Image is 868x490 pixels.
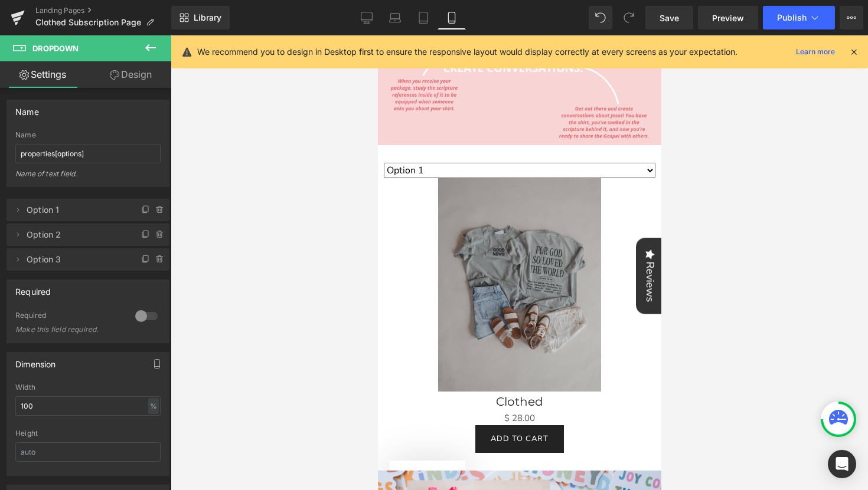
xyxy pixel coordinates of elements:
[27,223,126,246] span: Option 2
[194,12,221,23] span: Library
[27,248,126,271] span: Option 3
[589,6,612,29] button: Undo
[15,429,161,438] div: Height
[27,199,126,221] span: Option 1
[712,12,744,24] span: Preview
[15,353,56,369] div: Dimension
[409,6,438,29] a: Tablet
[777,13,807,22] span: Publish
[15,325,122,334] div: Make this field required.
[438,6,466,29] a: Mobile
[381,6,409,29] a: Laptop
[15,396,161,416] input: auto
[118,359,165,373] a: Clothed
[113,398,171,409] span: Add To Cart
[660,12,679,24] span: Save
[15,442,161,462] input: auto
[15,383,161,392] div: Width
[617,6,641,29] button: Redo
[353,6,381,29] a: Desktop
[791,45,840,59] a: Learn more
[148,398,159,414] div: %
[763,6,835,29] button: Publish
[828,450,856,478] div: Open Intercom Messenger
[15,100,39,117] div: Name
[88,61,174,88] a: Design
[97,390,186,417] button: Add To Cart
[698,6,758,29] a: Preview
[32,44,79,53] span: Dropdown
[60,143,223,356] img: Clothed
[840,6,863,29] button: More
[15,169,161,186] div: Name of text field.
[197,45,738,58] p: We recommend you to design in Desktop first to ensure the responsive layout would display correct...
[35,6,171,15] a: Landing Pages
[171,6,230,29] a: New Library
[35,18,141,27] span: Clothed Subscription Page
[15,280,51,297] div: Required
[15,131,161,139] div: Name
[126,376,157,390] span: $ 28.00
[15,311,123,323] div: Required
